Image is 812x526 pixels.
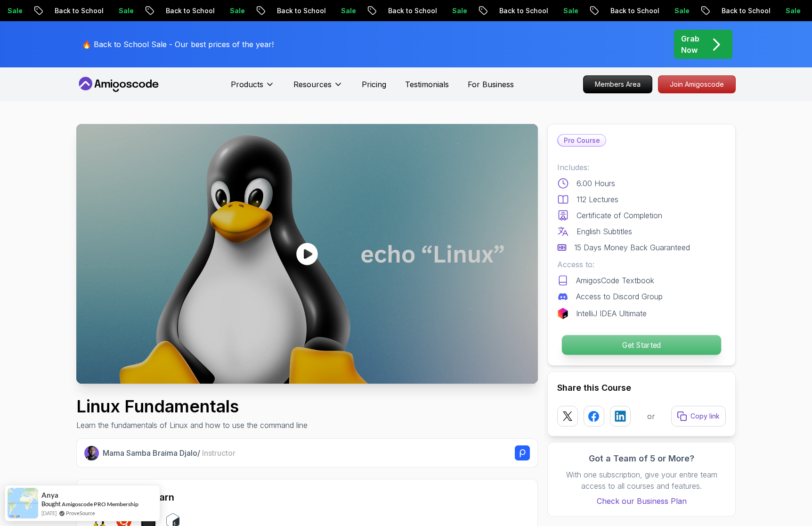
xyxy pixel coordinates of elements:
p: Back to School [706,6,771,16]
p: Resources [293,79,332,90]
a: Amigoscode PRO Membership [62,500,138,508]
p: 15 Days Money Back Guaranteed [574,242,690,253]
h2: Share this Course [557,381,726,394]
p: Join Amigoscode [658,76,735,93]
p: Back to School [595,6,659,16]
p: Mama Samba Braima Djalo / [103,447,235,459]
button: Copy link [671,406,726,427]
p: Sale [437,6,467,16]
p: Learn the fundamentals of Linux and how to use the command line [76,419,308,431]
h1: Linux Fundamentals [76,397,308,416]
a: Check our Business Plan [557,495,726,507]
img: Nelson Djalo [84,446,99,460]
p: 🔥 Back to School Sale - Our best prices of the year! [82,39,274,50]
span: Anya [41,491,58,499]
p: Access to: [557,259,726,270]
p: Back to School [373,6,437,16]
a: Join Amigoscode [658,75,736,93]
span: Instructor [202,448,235,458]
p: Sale [215,6,245,16]
p: Get Started [562,335,721,355]
p: 112 Lectures [577,194,618,205]
h2: What you will learn [88,491,526,504]
p: Certificate of Completion [577,210,662,221]
p: Back to School [151,6,215,16]
button: Products [231,79,275,98]
p: Members Area [584,76,652,93]
p: IntelliJ IDEA Ultimate [576,308,647,319]
p: Access to Discord Group [576,291,663,302]
p: With one subscription, give your entire team access to all courses and features. [557,469,726,492]
a: ProveSource [66,509,95,517]
p: Sale [104,6,134,16]
p: Sale [771,6,801,16]
span: [DATE] [41,509,57,517]
p: Back to School [262,6,326,16]
span: Bought [41,500,61,508]
a: Testimonials [405,79,449,90]
p: Sale [659,6,690,16]
button: Get Started [561,335,722,355]
a: For Business [468,79,514,90]
a: Pricing [362,79,386,90]
p: or [647,411,655,422]
a: Members Area [583,75,652,93]
p: Sale [326,6,356,16]
p: Includes: [557,162,726,173]
img: provesource social proof notification image [8,488,38,518]
h3: Got a Team of 5 or More? [557,452,726,465]
img: jetbrains logo [557,308,568,319]
p: Pro Course [558,135,606,146]
p: Sale [548,6,578,16]
p: 6.00 Hours [577,178,615,189]
p: English Subtitles [577,226,632,237]
p: Back to School [484,6,548,16]
p: Back to School [40,6,104,16]
p: AmigosCode Textbook [576,275,654,286]
p: Grab Now [681,33,699,56]
button: Resources [293,79,343,98]
p: Copy link [690,411,720,421]
p: Products [231,79,263,90]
